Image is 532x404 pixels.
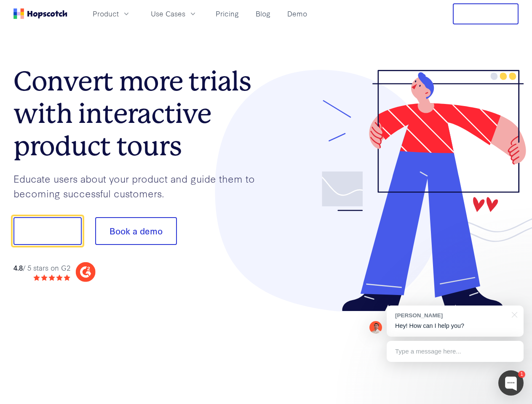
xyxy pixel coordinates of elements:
a: Home [13,8,67,19]
button: Show me! [13,217,82,245]
button: Use Cases [146,7,202,21]
a: Blog [252,7,274,21]
a: Demo [284,7,310,21]
div: Type a message here... [387,341,524,362]
div: 1 [518,371,525,378]
div: / 5 stars on G2 [13,263,70,273]
p: Educate users about your product and guide them to becoming successful customers. [13,171,266,200]
p: Hey! How can I help you? [395,322,515,330]
button: Book a demo [95,217,177,245]
span: Product [93,8,119,19]
div: [PERSON_NAME] [395,311,507,319]
h1: Convert more trials with interactive product tours [13,65,266,162]
button: Product [88,7,136,21]
button: Free Trial [453,3,519,24]
a: Pricing [212,7,242,21]
img: Mark Spera [369,321,382,334]
strong: 4.8 [13,263,23,272]
span: Use Cases [151,8,185,19]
